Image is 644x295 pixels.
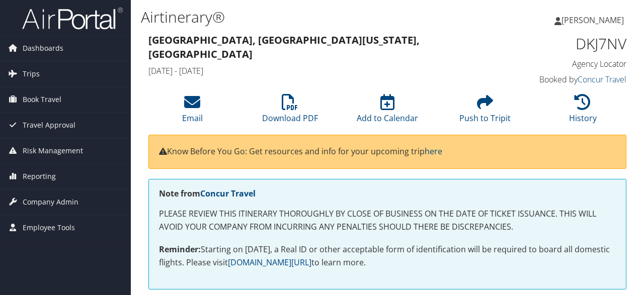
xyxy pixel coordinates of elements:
[518,58,626,69] h4: Agency Locator
[23,36,63,61] span: Dashboards
[159,243,616,269] p: Starting on [DATE], a Real ID or other acceptable form of identification will be required to boar...
[23,164,56,189] span: Reporting
[22,7,123,30] img: airportal-logo.png
[159,208,616,233] p: PLEASE REVIEW THIS ITINERARY THOROUGHLY BY CLOSE OF BUSINESS ON THE DATE OF TICKET ISSUANCE. THIS...
[182,100,203,124] a: Email
[200,188,256,199] a: Concur Travel
[23,138,83,163] span: Risk Management
[23,113,75,138] span: Travel Approval
[425,146,442,157] a: here
[23,61,40,86] span: Trips
[459,100,511,124] a: Push to Tripit
[518,74,626,85] h4: Booked by
[23,189,78,215] span: Company Admin
[159,244,201,255] strong: Reminder:
[518,33,626,54] h1: DKJ7NV
[554,5,634,35] a: [PERSON_NAME]
[569,100,597,124] a: History
[262,100,318,124] a: Download PDF
[159,145,616,158] p: Know Before You Go: Get resources and info for your upcoming trip
[159,188,256,199] strong: Note from
[228,257,311,268] a: [DOMAIN_NAME][URL]
[148,33,420,61] strong: [GEOGRAPHIC_DATA], [GEOGRAPHIC_DATA] [US_STATE], [GEOGRAPHIC_DATA]
[141,7,469,28] h1: Airtinerary®
[23,87,61,112] span: Book Travel
[578,74,626,85] a: Concur Travel
[23,215,75,240] span: Employee Tools
[561,15,624,26] span: [PERSON_NAME]
[148,65,503,76] h4: [DATE] - [DATE]
[357,100,418,124] a: Add to Calendar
